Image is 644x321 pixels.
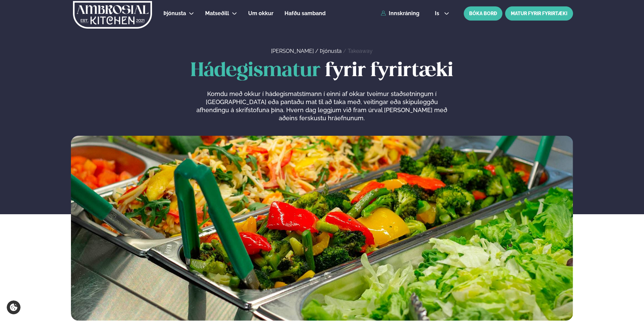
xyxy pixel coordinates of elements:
button: is [429,11,455,16]
a: Matseðill [205,9,229,18]
img: logo [72,1,153,29]
h1: fyrir fyrirtæki [71,60,573,82]
span: / [315,48,320,54]
a: Cookie settings [7,300,21,314]
p: Komdu með okkur í hádegismatstímann í einni af okkar tveimur staðsetningum í [GEOGRAPHIC_DATA] eð... [195,90,449,122]
a: [PERSON_NAME] [271,48,314,54]
a: Um okkur [248,9,273,18]
a: Þjónusta [320,48,342,54]
span: Matseðill [205,10,229,17]
a: MATUR FYRIR FYRIRTÆKI [505,6,573,21]
span: / [343,48,348,54]
img: image alt [71,136,573,321]
span: Hádegismatur [191,62,320,80]
button: BÓKA BORÐ [464,6,502,21]
span: is [435,11,441,16]
span: Hafðu samband [285,10,326,17]
span: Um okkur [248,10,273,17]
a: Takeaway [348,48,373,54]
a: Innskráning [381,10,419,17]
span: Þjónusta [163,10,186,17]
a: Þjónusta [163,9,186,18]
a: Hafðu samband [285,9,326,18]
